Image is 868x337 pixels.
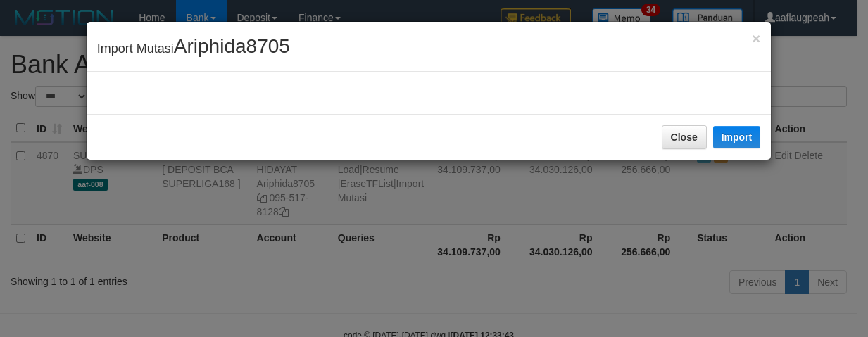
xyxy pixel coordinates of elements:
button: Close [752,31,760,46]
span: Ariphida8705 [174,35,290,57]
span: × [752,30,760,46]
button: Close [662,125,707,149]
button: Import [713,126,761,148]
span: Import Mutasi [97,42,290,56]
